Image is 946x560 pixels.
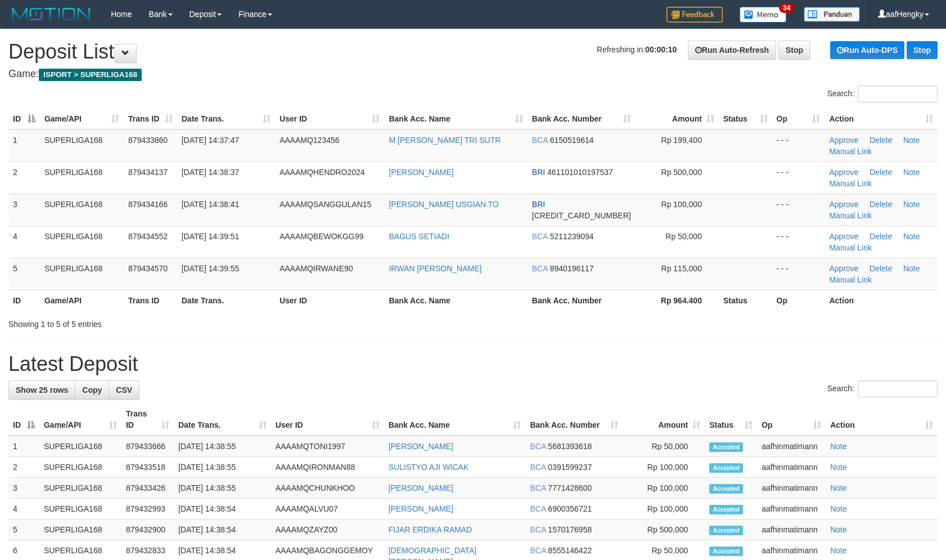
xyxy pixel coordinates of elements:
[719,109,772,129] th: Status: activate to sort column ascending
[389,442,453,451] a: [PERSON_NAME]
[40,258,124,290] td: SUPERLIGA168
[709,526,743,535] span: Accepted
[623,499,705,519] td: Rp 100,000
[829,211,872,220] a: Manual Link
[8,519,39,540] td: 5
[128,168,168,177] span: 879434137
[826,404,938,436] th: Action: activate to sort column ascending
[8,129,40,162] td: 1
[8,290,40,311] th: ID
[870,136,892,145] a: Delete
[182,264,239,273] span: [DATE] 14:39:55
[128,136,168,145] span: 879433860
[829,200,858,209] a: Approve
[757,457,826,478] td: aafhinmatimann
[903,136,920,145] a: Note
[779,3,794,13] span: 34
[870,232,892,241] a: Delete
[8,162,40,194] td: 2
[661,136,702,145] span: Rp 199,400
[830,463,847,472] a: Note
[8,499,39,519] td: 4
[532,232,548,241] span: BCA
[757,519,826,540] td: aafhinmatimann
[772,109,825,129] th: Op: activate to sort column ascending
[532,168,545,177] span: BRI
[389,264,481,273] a: IRWAN [PERSON_NAME]
[8,109,40,129] th: ID: activate to sort column descending
[8,314,386,330] div: Showing 1 to 5 of 5 entries
[705,404,757,436] th: Status: activate to sort column ascending
[623,457,705,478] td: Rp 100,000
[548,463,592,472] span: Copy 0391599237 to clipboard
[550,232,594,241] span: Copy 5211239094 to clipboard
[530,442,546,451] span: BCA
[532,264,548,273] span: BCA
[548,525,592,534] span: Copy 1570176958 to clipboard
[40,226,124,258] td: SUPERLIGA168
[665,232,702,241] span: Rp 50,000
[8,226,40,258] td: 4
[636,290,719,311] th: Rp 964.400
[39,499,121,519] td: SUPERLIGA168
[829,147,872,156] a: Manual Link
[547,168,613,177] span: Copy 461101010197537 to clipboard
[757,499,826,519] td: aafhinmatimann
[128,232,168,241] span: 879434552
[121,404,174,436] th: Trans ID: activate to sort column ascending
[128,264,168,273] span: 879434570
[829,264,858,273] a: Approve
[858,86,938,102] input: Search:
[40,194,124,226] td: SUPERLIGA168
[177,290,275,311] th: Date Trans.
[528,290,636,311] th: Bank Acc. Number
[772,162,825,194] td: - - -
[271,436,384,457] td: AAAAMQTONI1997
[661,200,702,209] span: Rp 100,000
[709,505,743,514] span: Accepted
[623,478,705,499] td: Rp 100,000
[804,7,860,22] img: panduan.png
[528,109,636,129] th: Bank Acc. Number: activate to sort column ascending
[623,519,705,540] td: Rp 500,000
[530,546,546,555] span: BCA
[829,275,872,284] a: Manual Link
[174,519,271,540] td: [DATE] 14:38:54
[384,404,526,436] th: Bank Acc. Name: activate to sort column ascending
[772,129,825,162] td: - - -
[271,499,384,519] td: AAAAMQALVU07
[830,546,847,555] a: Note
[384,109,527,129] th: Bank Acc. Name: activate to sort column ascending
[636,109,719,129] th: Amount: activate to sort column ascending
[109,380,139,400] a: CSV
[121,519,174,540] td: 879432900
[661,168,702,177] span: Rp 500,000
[121,457,174,478] td: 879433518
[8,41,938,63] h1: Deposit List
[829,232,858,241] a: Approve
[389,168,453,177] a: [PERSON_NAME]
[121,436,174,457] td: 879433666
[548,504,592,513] span: Copy 6900356721 to clipboard
[174,478,271,499] td: [DATE] 14:38:55
[548,546,592,555] span: Copy 8555146422 to clipboard
[384,290,527,311] th: Bank Acc. Name
[772,258,825,290] td: - - -
[8,457,39,478] td: 2
[275,109,385,129] th: User ID: activate to sort column ascending
[182,168,239,177] span: [DATE] 14:38:37
[275,290,385,311] th: User ID
[829,168,858,177] a: Approve
[280,168,365,177] span: AAAAMQHENDRO2024
[124,290,177,311] th: Trans ID
[174,436,271,457] td: [DATE] 14:38:55
[389,483,453,492] a: [PERSON_NAME]
[121,499,174,519] td: 879432993
[389,200,499,209] a: [PERSON_NAME] USGIAN TO
[39,404,121,436] th: Game/API: activate to sort column ascending
[8,436,39,457] td: 1
[389,504,453,513] a: [PERSON_NAME]
[280,264,353,273] span: AAAAMQIRWANE90
[530,483,546,492] span: BCA
[177,109,275,129] th: Date Trans.: activate to sort column ascending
